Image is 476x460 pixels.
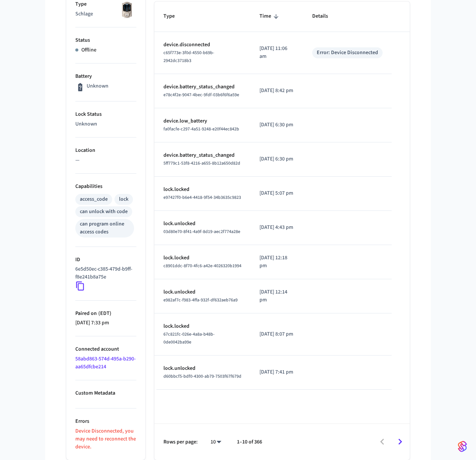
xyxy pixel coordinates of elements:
p: Lock Status [75,110,136,118]
span: Details [312,11,338,22]
p: Location [75,147,136,154]
p: Battery [75,73,136,80]
p: 6e5d50ec-c385-479d-b9ff-f8e241b8a75e [75,265,133,281]
p: [DATE] 6:30 pm [259,155,294,163]
p: [DATE] 12:18 pm [259,254,294,270]
p: Unknown [75,120,136,128]
table: sticky table [154,2,410,389]
span: fa0facfe-c297-4a51-9248-e20f44ec842b [163,126,239,132]
div: access_code [80,195,108,203]
p: lock.locked [163,186,241,194]
p: [DATE] 8:42 pm [259,87,294,95]
p: [DATE] 7:33 pm [75,319,136,327]
span: c8901ddc-8f70-4fc6-a42e-4026320b1994 [163,263,241,269]
div: lock [119,195,128,203]
img: SeamLogoGradient.69752ec5.svg [458,440,467,452]
p: [DATE] 6:30 pm [259,121,294,129]
p: Errors [75,418,136,425]
p: Type [75,0,136,8]
span: e97427f0-b6e4-4418-9f54-34b3635c9823 [163,194,241,201]
span: e78c4f2e-9047-4bec-9fdf-03b6f6f6a59e [163,92,239,98]
img: Schlage Sense Smart Deadbolt with Camelot Trim, Front [117,0,136,19]
p: lock.locked [163,322,241,330]
p: lock.locked [163,254,241,262]
p: [DATE] 5:07 pm [259,189,294,197]
span: 03d80e70-8f41-4a9f-8d19-aec2f774a28e [163,228,240,235]
span: ( EDT ) [97,310,111,317]
p: [DATE] 12:14 pm [259,288,294,304]
p: lock.unlocked [163,220,241,228]
span: c65f773e-3f0d-4550-b69b-2942dc3718b3 [163,50,214,64]
button: Go to next page [391,433,409,451]
span: d60bbcf5-bdf0-4300-ab79-7503f67f679d [163,373,241,380]
p: 1–10 of 366 [237,438,262,446]
p: device.battery_status_changed [163,151,241,159]
span: 5ff779c1-53f8-4216-a655-8b12a650d82d [163,160,240,166]
p: [DATE] 11:06 am [259,45,294,61]
p: [DATE] 7:41 pm [259,368,294,376]
p: Status [75,36,136,44]
p: [DATE] 8:07 pm [259,330,294,338]
p: lock.unlocked [163,288,241,296]
p: Rows per page: [163,438,198,446]
div: can program online access codes [80,220,130,236]
p: lock.unlocked [163,365,241,372]
div: 10 [207,437,225,448]
p: Connected account [75,345,136,353]
a: 58abd863-574d-495a-b290-aa65dfcbe214 [75,355,136,371]
p: [DATE] 4:43 pm [259,224,294,232]
div: Error: Device Disconnected [317,49,378,57]
p: Paired on [75,310,136,318]
span: Type [163,11,185,22]
p: Offline [81,46,96,54]
span: 67c821fc-026e-4a8a-b48b-0de0042ba99e [163,331,215,345]
p: Device Disconnected, you may need to reconnect the device. [75,427,136,451]
span: e982af7c-f983-4ffa-932f-df632aeb76a9 [163,297,238,303]
p: device.disconnected [163,41,241,49]
p: Schlage [75,10,136,18]
p: device.low_battery [163,117,241,125]
p: ID [75,256,136,264]
p: Unknown [87,82,108,90]
p: Capabilities [75,183,136,191]
span: Time [259,11,281,22]
p: — [75,156,136,164]
div: can unlock with code [80,208,128,216]
p: device.battery_status_changed [163,83,241,91]
p: Custom Metadata [75,389,136,397]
